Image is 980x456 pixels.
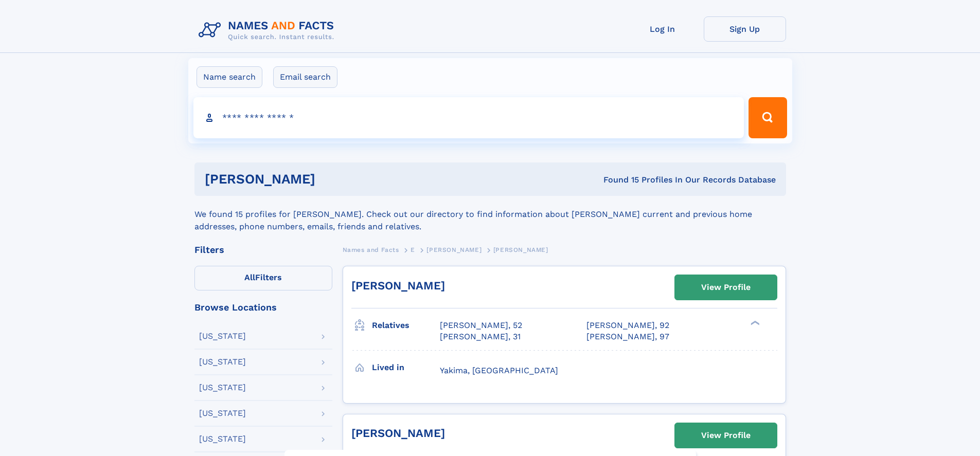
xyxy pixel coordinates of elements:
[372,317,440,334] h3: Relatives
[194,245,332,254] div: Filters
[675,423,777,448] a: View Profile
[586,331,669,342] a: [PERSON_NAME], 97
[675,275,777,300] a: View Profile
[199,409,246,417] div: [US_STATE]
[459,174,776,186] div: Found 15 Profiles In Our Records Database
[194,196,786,233] div: We found 15 profiles for [PERSON_NAME]. Check out our directory to find information about [PERSON...
[199,358,246,366] div: [US_STATE]
[411,246,415,253] span: E
[749,97,787,138] button: Search Button
[199,435,246,443] div: [US_STATE]
[701,276,751,299] div: View Profile
[586,320,669,331] a: [PERSON_NAME], 92
[440,331,521,342] a: [PERSON_NAME], 31
[748,320,760,326] div: ❯
[440,366,558,375] span: Yakima, [GEOGRAPHIC_DATA]
[426,246,482,253] span: [PERSON_NAME]
[273,66,337,88] label: Email search
[426,243,482,256] a: [PERSON_NAME]
[411,243,415,256] a: E
[440,320,522,331] a: [PERSON_NAME], 52
[351,279,445,292] a: [PERSON_NAME]
[701,424,751,447] div: View Profile
[351,427,445,440] a: [PERSON_NAME]
[493,246,548,253] span: [PERSON_NAME]
[244,272,255,282] span: All
[621,16,704,42] a: Log In
[197,66,262,88] label: Name search
[194,303,332,312] div: Browse Locations
[194,266,332,290] label: Filters
[199,332,246,340] div: [US_STATE]
[193,97,744,138] input: search input
[372,359,440,376] h3: Lived in
[704,16,786,42] a: Sign Up
[194,16,343,44] img: Logo Names and Facts
[199,384,246,392] div: [US_STATE]
[343,243,399,256] a: Names and Facts
[205,173,459,186] h1: [PERSON_NAME]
